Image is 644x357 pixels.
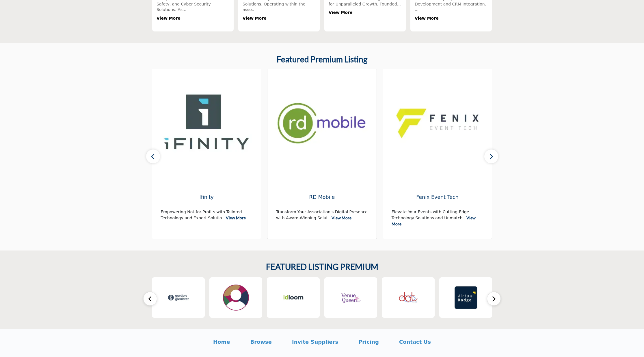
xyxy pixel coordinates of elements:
a: Contact Us [399,338,431,346]
a: View More [243,16,267,20]
h2: FEATURED LISTING PREMIUM [266,262,378,272]
a: Browse [250,338,272,346]
img: Gordon Glenister [165,285,191,311]
span: Fenix Event Tech [392,193,483,201]
a: View More [226,215,246,220]
a: Invite Suppliers [292,338,338,346]
img: Dot the Eye [395,285,421,311]
p: Empowering Not-for-Profits with Tailored Technology and Expert Solutio... [161,209,252,221]
a: View More [392,215,476,226]
p: Transform Your Association's Digital Presence with Award-Winning Solut... [276,209,368,221]
span: RD Mobile [276,193,368,201]
a: Fenix Event Tech [392,190,483,205]
a: Home [213,338,230,346]
a: View More [332,215,351,220]
img: RD Mobile [267,69,377,178]
img: Ifinity [152,69,261,178]
a: View More [415,16,439,20]
a: Pricing [358,338,379,346]
p: Elevate Your Events with Cutting-Edge Technology Solutions and Unmatch... [392,209,483,227]
a: View More [157,16,180,20]
img: Swagable [223,285,249,311]
span: Ifinity [161,193,252,201]
img: Venue Queen [338,285,364,311]
a: Ifinity [161,190,252,205]
h2: Featured Premium Listing [277,55,367,64]
a: RD Mobile [276,190,368,205]
img: Idloom [280,285,306,311]
img: Virtual Badge [453,285,479,311]
img: Fenix Event Tech [383,69,492,178]
a: View More [329,10,353,15]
